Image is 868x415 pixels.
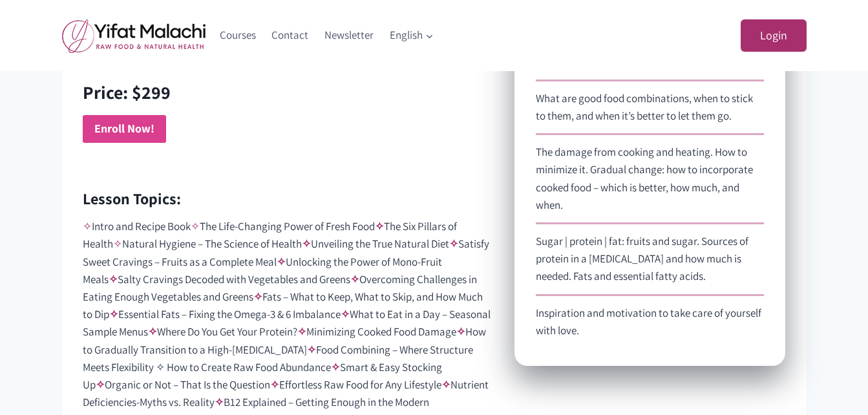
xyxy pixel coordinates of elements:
p: The damage from cooking and heating. How to minimize it. Gradual change: how to incorporate cooke... [536,144,764,214]
mark: ✧ [341,307,350,321]
img: yifat_logo41_en.png [62,19,206,53]
mark: ✧ [109,272,118,286]
mark: ✧ [449,237,458,251]
mark: ✧ [270,378,279,392]
a: Login [741,19,807,52]
a: Enroll Now! [83,115,166,143]
p: What are good food combinations, when to stick to them, and when it’s better to let them go. [536,90,764,125]
mark: ✧ [297,325,306,339]
mark: ✧ [307,343,316,357]
strong: Enroll Now! [94,121,154,136]
mark: ✧ [456,325,465,339]
mark: ✧ [331,360,340,374]
mark: ✧ [302,237,311,251]
mark: ✧ [253,290,262,304]
mark: ✧ [96,378,105,392]
p: Inspiration and motivation to take care of yourself with love. [536,304,764,339]
a: Newsletter [317,20,382,51]
p: Sugar | protein | fat: fruits and sugar. Sources of protein in a [MEDICAL_DATA] and how much is n... [536,233,764,286]
a: Courses [212,20,264,51]
mark: ✧ [148,325,157,339]
strong: Lesson Topics: [83,188,181,209]
mark: ✧ [191,219,200,233]
mark: ✧ [109,307,118,321]
mark: ✧ [83,219,92,233]
mark: ✧ [441,378,450,392]
nav: Primary Navigation [212,20,442,51]
h2: Price: $299 [83,79,171,106]
button: Child menu of English [381,20,441,51]
mark: ✧ [113,237,122,251]
a: Contact [264,20,317,51]
mark: ✧ [375,219,384,233]
mark: ✧ [277,255,286,269]
mark: ✧ [215,395,224,409]
mark: ✧ [350,272,359,286]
